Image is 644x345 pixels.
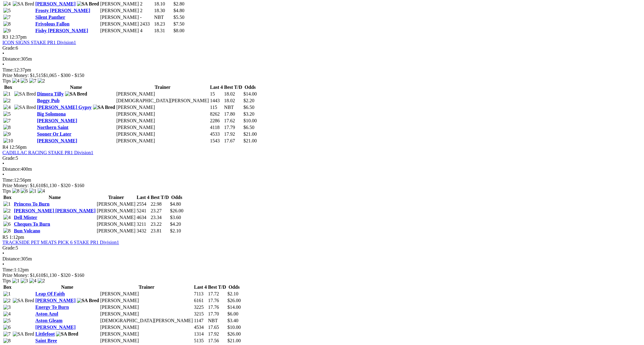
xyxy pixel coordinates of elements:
td: 18.30 [154,8,173,14]
span: $26.00 [227,332,241,337]
td: 6161 [194,298,207,304]
img: 5 [3,8,11,13]
td: [PERSON_NAME] [100,291,193,297]
td: 18.02 [224,98,243,104]
td: 17.67 [224,138,243,144]
img: 9 [3,131,11,137]
span: $6.50 [243,125,254,130]
td: 17.76 [208,298,227,304]
span: $21.00 [243,131,257,137]
span: • [2,51,4,56]
span: $7.50 [174,21,184,26]
span: Tips [2,278,11,284]
img: 7 [29,78,36,84]
a: Princess To Burn [14,201,50,207]
span: $14.00 [243,91,257,96]
span: $10.00 [243,118,257,123]
span: Grade: [2,246,16,251]
th: Odds [243,84,257,90]
img: 4 [12,78,19,84]
span: $26.00 [227,298,241,303]
td: [PERSON_NAME] [100,8,139,14]
span: • [2,62,4,67]
img: 6 [3,221,11,227]
span: $3.60 [170,215,181,220]
td: 18.31 [154,28,173,34]
span: $4.80 [170,201,181,207]
a: Aston Gleam [35,318,62,323]
td: 1147 [194,318,207,324]
img: 2 [3,208,11,214]
a: [PERSON_NAME] Gypsy [37,105,92,110]
img: 4 [3,1,11,7]
td: [PERSON_NAME] [116,124,209,131]
th: Best T/D [224,84,243,90]
td: NBT [208,318,227,324]
span: Tips [2,78,11,83]
a: Cheques To Burn [14,221,50,227]
img: 4 [3,215,11,220]
a: CADILLAC RACING STAKE PR1 Division1 [2,150,93,155]
a: [PERSON_NAME] [PERSON_NAME] [14,208,96,213]
img: SA Bred [65,91,87,97]
td: 4533 [210,131,223,137]
span: $21.00 [227,338,241,343]
span: Grade: [2,155,16,161]
span: Distance: [2,256,21,262]
td: [PERSON_NAME] [116,104,209,110]
span: $6.00 [227,312,238,317]
span: Time: [2,267,14,273]
td: NBT [154,14,173,20]
a: Sooner Or Later [37,131,71,137]
img: 2 [38,278,45,284]
td: 17.80 [224,111,243,117]
img: 5 [21,78,28,84]
a: Fishy [PERSON_NAME] [35,28,88,33]
td: [PERSON_NAME] [100,331,193,337]
img: 2 [3,98,11,103]
span: • [2,262,4,267]
td: 23.27 [150,208,169,214]
td: [PERSON_NAME] [97,214,136,221]
div: 305m [2,256,642,262]
a: ICON SIGNS STAKE PR1 Division1 [2,40,76,45]
span: $3.40 [227,318,238,323]
a: TRACKSIDE PET MEATS PICK 6 STAKE PR1 Division1 [2,240,119,245]
td: 23.34 [150,214,169,221]
img: 1 [3,291,11,297]
div: Prize Money: $1,515 [2,73,642,78]
img: 6 [3,325,11,330]
th: Name [37,84,115,90]
div: 6 [2,45,642,51]
span: Box [3,195,12,200]
img: 3 [21,278,28,284]
td: 23.81 [150,228,169,234]
img: SA Bred [77,1,99,7]
td: 2433 [140,21,153,27]
th: Trainer [97,194,136,200]
span: $2.10 [227,291,238,297]
td: [PERSON_NAME] [100,28,139,34]
td: 18.23 [154,21,173,27]
td: [PERSON_NAME] [100,298,193,304]
span: $1,130 - $320 - $160 [43,183,84,188]
span: • [2,161,4,166]
img: SA Bred [93,105,115,110]
td: 4118 [210,124,223,131]
td: 15 [210,91,223,97]
td: [PERSON_NAME] [116,118,209,124]
img: 7 [3,15,11,20]
td: 17.65 [208,325,227,331]
span: R5 [2,235,8,240]
td: 8262 [210,111,223,117]
td: [PERSON_NAME] [116,111,209,117]
td: 17.62 [224,118,243,124]
img: 6 [21,188,28,194]
th: Best T/D [150,194,169,200]
th: Name [35,284,99,291]
img: SA Bred [14,91,36,97]
img: SA Bred [13,1,34,7]
span: R3 [2,34,8,40]
th: Name [14,194,96,200]
a: [PERSON_NAME] [35,298,75,303]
